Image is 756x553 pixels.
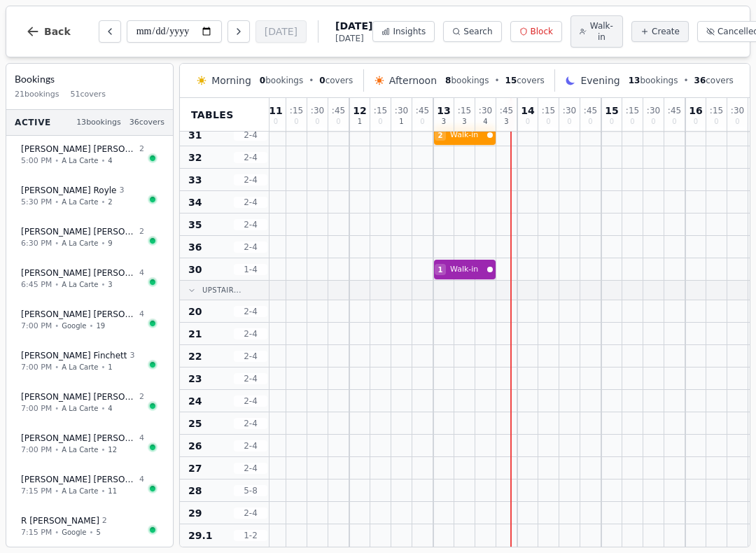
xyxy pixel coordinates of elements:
span: A La Carte [62,155,98,166]
span: 9 [108,238,112,248]
span: : 15 [290,106,303,115]
span: Evening [580,73,619,87]
span: : 45 [500,106,513,115]
span: Google [62,321,86,331]
span: 2 [102,515,107,527]
span: 4 [483,118,487,125]
span: 5 - 8 [234,485,267,496]
span: • [90,321,94,331]
span: 51 covers [71,89,106,101]
span: [PERSON_NAME] [PERSON_NAME] [21,433,136,444]
span: 5:30 PM [21,197,52,209]
span: [PERSON_NAME] [PERSON_NAME] [21,226,136,237]
button: [PERSON_NAME] [PERSON_NAME]47:15 PM•A La Carte•11 [12,466,167,505]
span: 5:00 PM [21,155,52,167]
span: 1 [108,362,112,372]
button: [PERSON_NAME] [PERSON_NAME]26:30 PM•A La Carte•9 [12,218,167,257]
span: 0 [672,118,676,125]
span: 3 [442,118,446,125]
span: 2 [108,197,112,207]
span: • [55,321,59,331]
span: covers [694,75,734,86]
span: Search [463,26,492,37]
span: 33 [188,173,202,187]
span: 28 [188,484,202,498]
span: 0 [546,118,550,125]
button: Search [443,21,501,42]
span: 2 - 4 [234,328,267,339]
span: 35 [188,218,202,232]
span: : 45 [668,106,681,115]
span: [PERSON_NAME] [PERSON_NAME] [21,143,136,155]
button: Insights [372,21,435,42]
span: • [101,238,105,248]
span: R [PERSON_NAME] [21,515,99,526]
span: [PERSON_NAME] [PERSON_NAME] [21,309,136,320]
span: 0 [274,118,278,125]
span: : 30 [731,106,744,115]
span: 0 [694,118,698,125]
span: 0 [336,118,340,125]
span: • [101,155,105,166]
span: 0 [526,118,530,125]
span: Insights [393,26,426,37]
span: 23 [188,372,202,386]
span: 2 [139,226,144,238]
span: • [55,527,59,538]
button: Block [510,21,562,42]
span: 15 [505,76,517,85]
span: 19 [96,321,105,331]
span: 0 [651,118,655,125]
span: 21 bookings [15,89,59,101]
span: 2 [438,130,443,141]
span: • [683,75,688,86]
span: 2 - 4 [234,463,267,474]
span: [PERSON_NAME] Finchett [21,350,127,361]
span: • [309,75,314,86]
span: 36 [694,76,706,85]
span: 0 [315,118,319,125]
span: 4 [139,267,144,279]
span: 2 - 4 [234,507,267,519]
span: 7:15 PM [21,527,52,539]
span: : 15 [458,106,471,115]
span: Afternoon [389,73,437,87]
span: 4 [139,433,144,444]
span: [PERSON_NAME] Royle [21,185,116,196]
span: Back [44,27,71,36]
span: • [55,444,59,455]
span: • [55,155,59,166]
span: : 30 [395,106,408,115]
span: [DATE] [335,33,372,44]
span: 7:00 PM [21,403,52,415]
button: [PERSON_NAME] Royle35:30 PM•A La Carte•2 [12,177,167,216]
span: 1 - 4 [234,264,267,275]
span: 0 [420,118,424,125]
button: R [PERSON_NAME]27:15 PM•Google•5 [12,507,167,546]
span: 0 [588,118,592,125]
span: A La Carte [62,197,98,207]
span: 2 - 4 [234,440,267,451]
button: [PERSON_NAME] [PERSON_NAME]27:00 PM•A La Carte•4 [12,384,167,422]
span: Create [652,26,680,37]
span: • [55,362,59,372]
span: • [55,403,59,414]
span: 29 [188,506,202,520]
span: A La Carte [62,362,98,372]
span: 2 - 4 [234,395,267,407]
span: 26 [188,439,202,453]
span: 2 - 4 [234,351,267,362]
span: 36 covers [129,117,164,129]
span: • [101,362,105,372]
span: 36 [188,240,202,254]
span: 0 [735,118,739,125]
span: : 15 [626,106,639,115]
button: [PERSON_NAME] [PERSON_NAME]47:00 PM•A La Carte•12 [12,425,167,463]
span: 0 [630,118,634,125]
span: : 45 [332,106,345,115]
span: bookings [445,75,489,86]
span: 7:00 PM [21,444,52,456]
span: 0 [378,118,382,125]
span: 11 [269,106,282,115]
span: 2 - 4 [234,219,267,230]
